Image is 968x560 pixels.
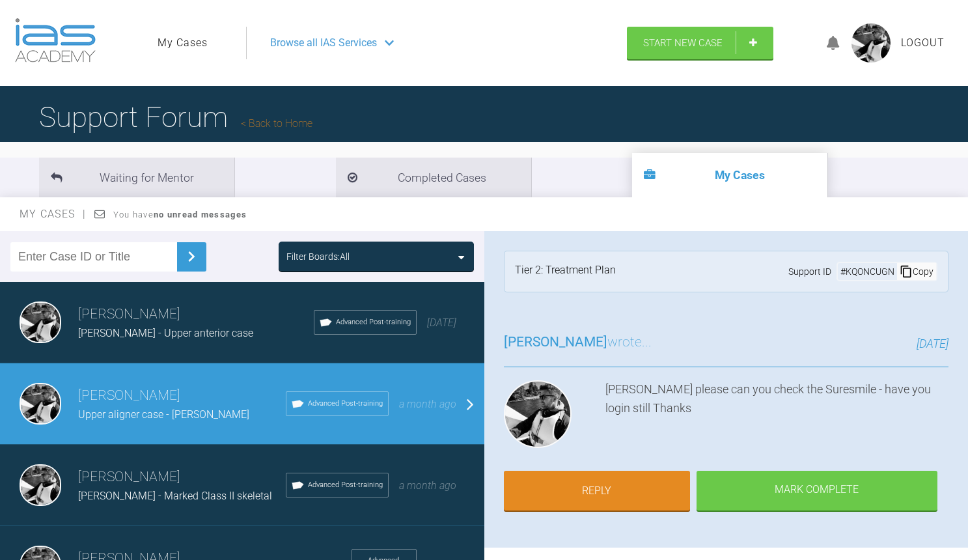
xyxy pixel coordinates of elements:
[286,249,350,264] div: Filter Boards: All
[154,210,247,219] strong: no unread messages
[504,331,652,354] h3: wrote...
[838,264,897,279] div: # KQONCUGN
[39,158,234,197] li: Waiting for Mentor
[20,464,61,506] img: David Birkin
[10,242,177,272] input: Enter Case ID or Title
[643,37,723,49] span: Start New Case
[788,264,831,279] span: Support ID
[399,398,456,410] span: a month ago
[78,408,249,421] span: Upper aligner case - [PERSON_NAME]
[181,246,202,267] img: chevronRight.28bd32b0.svg
[605,380,949,453] div: [PERSON_NAME] please can you check the Suresmile - have you login still Thanks
[158,35,208,51] a: My Cases
[399,479,456,492] span: a month ago
[78,303,314,326] h3: [PERSON_NAME]
[697,471,937,511] div: Mark Complete
[901,35,945,51] a: Logout
[15,18,96,63] img: logo-light.3e3ef733.png
[336,158,531,197] li: Completed Cases
[504,471,690,511] a: Reply
[20,383,61,425] img: David Birkin
[20,208,87,220] span: My Cases
[113,210,247,219] span: You have
[504,380,572,448] img: David Birkin
[308,479,383,491] span: Advanced Post-training
[270,35,377,51] span: Browse all IAS Services
[897,263,936,280] div: Copy
[504,334,607,350] span: [PERSON_NAME]
[78,385,286,407] h3: [PERSON_NAME]
[78,327,253,339] span: [PERSON_NAME] - Upper anterior case
[632,153,827,197] li: My Cases
[241,117,312,130] a: Back to Home
[336,316,411,328] span: Advanced Post-training
[78,490,272,502] span: [PERSON_NAME] - Marked Class II skeletal
[515,262,616,281] div: Tier 2: Treatment Plan
[427,316,456,329] span: [DATE]
[78,466,286,488] h3: [PERSON_NAME]
[851,23,891,63] img: profile.png
[20,301,61,343] img: David Birkin
[39,94,312,140] h1: Support Forum
[917,337,948,350] span: [DATE]
[627,27,773,59] a: Start New Case
[308,398,383,410] span: Advanced Post-training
